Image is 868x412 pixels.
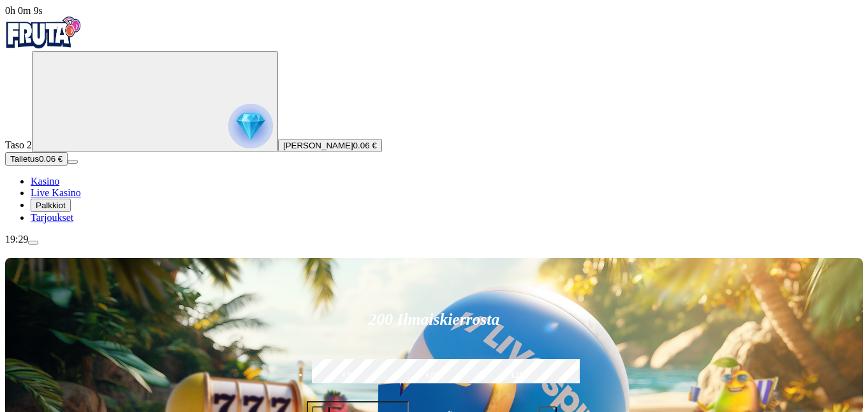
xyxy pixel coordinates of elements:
[31,187,81,198] a: Live Kasino
[228,104,273,148] img: reward progress
[5,17,863,224] nav: Primary
[31,176,59,187] a: Kasino
[479,357,559,394] label: €250
[5,152,68,166] button: Talletusplus icon0.06 €
[5,139,32,150] span: Taso 2
[5,17,82,48] img: Fruta
[5,5,43,16] span: user session time
[31,199,71,212] button: Palkkiot
[5,234,28,245] span: 19:29
[10,154,39,164] span: Talletus
[5,39,82,50] a: Fruta
[353,141,377,150] span: 0.06 €
[39,154,63,164] span: 0.06 €
[283,141,353,150] span: [PERSON_NAME]
[28,241,38,245] button: menu
[36,201,66,210] span: Palkkiot
[5,176,863,224] nav: Main menu
[309,357,389,394] label: €50
[31,212,73,223] a: Tarjoukset
[68,160,78,164] button: menu
[394,357,474,394] label: €150
[32,51,278,152] button: reward progress
[278,139,382,152] button: [PERSON_NAME]0.06 €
